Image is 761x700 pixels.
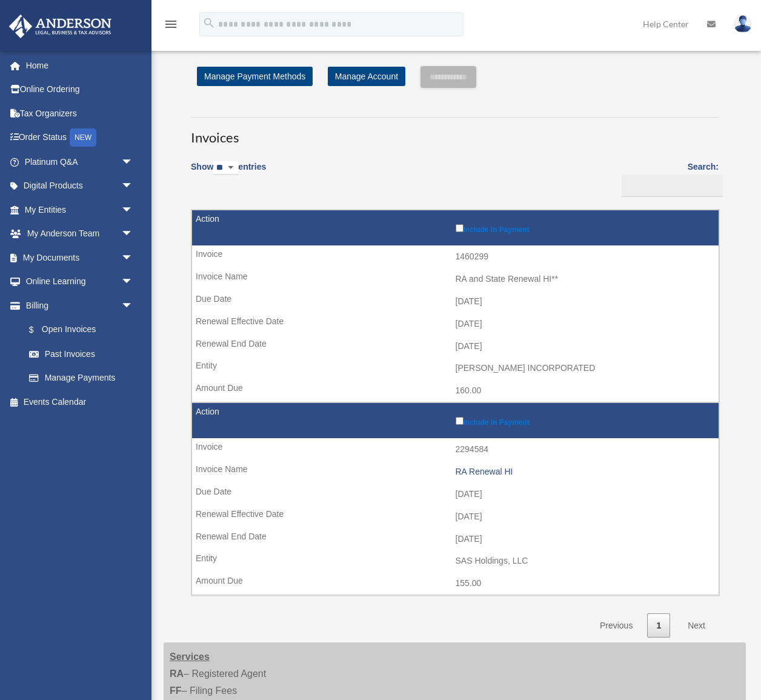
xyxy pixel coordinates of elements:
a: $Open Invoices [17,318,139,342]
span: arrow_drop_down [121,293,145,318]
strong: RA [170,668,184,679]
span: arrow_drop_down [121,198,145,222]
label: Search: [617,159,719,197]
input: Search: [622,175,723,198]
td: [DATE] [192,505,719,528]
span: $ [36,322,42,338]
a: 1 [647,613,670,638]
input: Include in Payment [456,417,464,425]
a: Tax Organizers [8,101,151,125]
td: 155.00 [192,572,719,595]
div: RA and State Renewal HI** [456,274,713,284]
td: 1460299 [192,245,719,268]
span: arrow_drop_down [121,270,145,295]
a: Manage Account [328,67,405,86]
a: Previous [591,613,642,638]
a: Past Invoices [17,342,145,366]
input: Include in Payment [456,224,464,232]
a: Next [679,613,714,638]
td: SAS Holdings, LLC [192,550,719,573]
a: My Anderson Teamarrow_drop_down [8,222,151,246]
select: Showentries [213,161,238,175]
td: [DATE] [192,290,719,313]
a: Order StatusNEW [8,125,151,150]
strong: FF [170,685,182,696]
td: 160.00 [192,379,719,402]
a: Digital Productsarrow_drop_down [8,174,151,198]
a: Platinum Q&Aarrow_drop_down [8,150,151,174]
a: Online Learningarrow_drop_down [8,270,151,294]
td: [PERSON_NAME] INCORPORATED [192,357,719,380]
img: Anderson Advisors Platinum Portal [5,15,115,38]
a: Billingarrow_drop_down [8,293,145,318]
td: [DATE] [192,335,719,358]
span: arrow_drop_down [121,245,145,270]
i: search [202,16,216,30]
a: Manage Payments [17,366,145,390]
td: 2294584 [192,438,719,461]
div: NEW [70,128,96,147]
td: [DATE] [192,528,719,551]
label: Show entries [191,159,266,187]
a: Manage Payment Methods [197,67,313,86]
span: arrow_drop_down [121,222,145,247]
a: Events Calendar [8,390,151,414]
label: Include in Payment [456,415,713,427]
a: Online Ordering [8,78,151,102]
a: My Documentsarrow_drop_down [8,245,151,270]
a: menu [164,21,178,32]
td: [DATE] [192,483,719,506]
a: My Entitiesarrow_drop_down [8,198,151,222]
img: User Pic [734,15,752,33]
span: arrow_drop_down [121,150,145,175]
label: Include in Payment [456,222,713,234]
span: arrow_drop_down [121,174,145,199]
td: [DATE] [192,313,719,336]
h3: Invoices [191,117,719,147]
a: Home [8,53,151,78]
strong: Services [170,652,210,662]
i: menu [164,17,178,32]
div: RA Renewal HI [456,467,713,477]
